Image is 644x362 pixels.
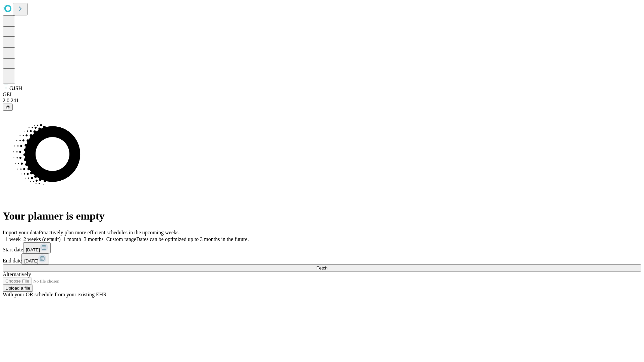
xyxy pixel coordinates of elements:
span: 1 week [5,236,21,242]
span: GJSH [9,85,22,91]
button: Upload a file [3,285,33,292]
span: Dates can be optimized up to 3 months in the future. [136,236,249,242]
span: 3 months [84,236,104,242]
span: Custom range [106,236,136,242]
h1: Your planner is empty [3,210,641,222]
span: [DATE] [26,247,40,252]
span: With your OR schedule from your existing EHR [3,292,107,297]
button: [DATE] [21,253,49,264]
div: 2.0.241 [3,98,641,104]
span: 1 month [63,236,81,242]
div: Start date [3,242,641,253]
button: Fetch [3,264,641,271]
span: Proactively plan more efficient schedules in the upcoming weeks. [39,230,180,235]
button: [DATE] [23,242,51,253]
button: @ [3,104,13,111]
span: @ [5,105,10,110]
span: [DATE] [24,258,38,263]
span: 2 weeks (default) [23,236,61,242]
div: GEI [3,92,641,98]
span: Alternatively [3,271,31,277]
span: Fetch [316,265,327,270]
div: End date [3,253,641,264]
span: Import your data [3,230,39,235]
